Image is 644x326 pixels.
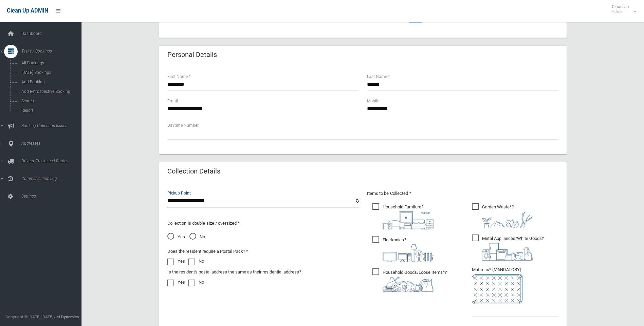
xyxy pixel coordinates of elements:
span: Clean Up ADMIN [7,7,48,14]
span: All Bookings [19,61,81,65]
span: Search [19,99,81,103]
i: ? [482,236,544,261]
label: Is the resident's postal address the same as their residential address? [167,268,301,276]
span: Add Retrospective Booking [19,89,81,94]
span: Booking Collection Issues [19,123,87,128]
header: Collection Details [159,165,228,178]
label: Yes [167,257,185,265]
header: Personal Details [159,48,225,61]
img: 36c1b0289cb1767239cdd3de9e694f19.png [482,243,533,261]
strong: Jet Dynamics [54,314,79,319]
img: 394712a680b73dbc3d2a6a3a7ffe5a07.png [383,244,434,262]
span: Copyright © [DATE]-[DATE] [5,314,53,319]
p: Collection is double size / oversized * [167,219,359,227]
label: Does the resident require a Postal Pack? * [167,247,248,256]
span: Report [19,108,81,113]
p: Items to be Collected * [367,189,558,198]
span: Mattress* (MANDATORY) [472,267,558,304]
i: ? [383,204,434,229]
span: Tasks / Bookings [19,49,87,54]
span: Communication Log [19,176,87,181]
img: 4fd8a5c772b2c999c83690221e5242e0.png [482,211,533,228]
span: Drivers, Trucks and Routes [19,159,87,163]
i: ? [482,204,533,228]
span: Dashboard [19,31,87,36]
span: Addresses [19,141,87,146]
span: Add Booking [19,80,81,84]
span: Household Goods/Loose Items* [372,268,447,292]
i: ? [383,237,434,262]
i: ? [383,270,447,292]
span: No [189,233,205,241]
span: Yes [167,233,185,241]
label: No [188,278,204,286]
label: No [188,257,204,265]
span: Household Furniture [372,203,434,229]
span: Garden Waste* [472,203,533,228]
small: Admin [612,9,629,14]
img: aa9efdbe659d29b613fca23ba79d85cb.png [383,211,434,229]
span: Clean Up [608,4,636,14]
span: Settings [19,194,87,199]
span: Metal Appliances/White Goods [472,235,544,261]
img: e7408bece873d2c1783593a074e5cb2f.png [472,274,523,304]
label: Yes [167,278,185,286]
img: b13cc3517677393f34c0a387616ef184.png [383,277,434,292]
span: [DATE] Bookings [19,70,81,75]
span: Electronics [372,236,434,262]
